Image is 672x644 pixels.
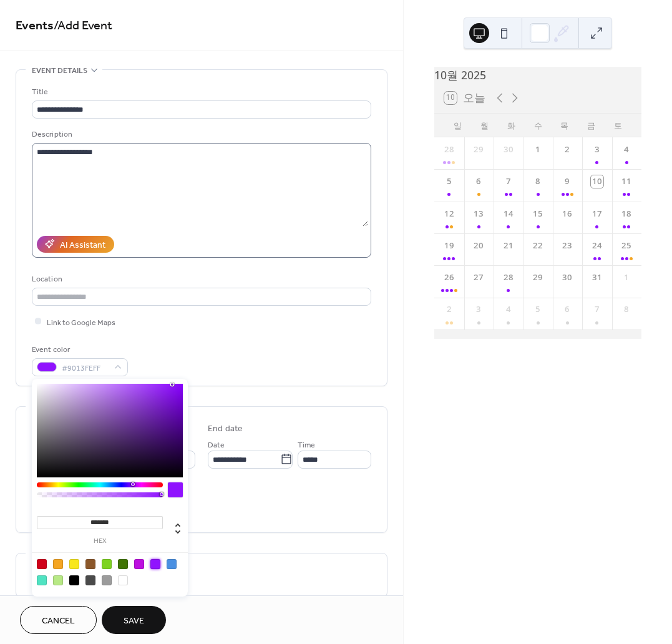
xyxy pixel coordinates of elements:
div: 8 [532,175,544,188]
span: #9013FEFF [62,361,108,374]
div: #9B9B9B [102,575,112,585]
span: Event details [32,64,87,77]
div: 6 [562,303,574,316]
div: 22 [532,240,544,252]
button: Save [102,606,166,634]
a: Events [16,14,54,38]
div: 10월 2025 [434,67,641,83]
div: 목 [552,114,578,137]
div: 26 [443,271,455,284]
div: 28 [502,271,515,284]
div: 10 [591,175,603,188]
div: 금 [578,114,605,137]
span: Date [208,438,225,451]
div: 24 [591,240,603,252]
span: Cancel [42,615,75,628]
div: 20 [472,240,485,252]
div: AI Assistant [60,238,105,251]
div: Title [32,85,369,99]
div: #4A4A4A [85,575,95,585]
div: 5 [443,175,455,188]
div: 3 [591,144,603,156]
button: AI Assistant [37,236,114,253]
div: 2 [443,303,455,316]
div: 23 [562,240,574,252]
div: 6 [472,175,485,188]
div: #B8E986 [53,575,63,585]
div: #F8E71C [69,559,79,569]
div: #BD10E0 [134,559,144,569]
span: Save [124,615,144,628]
div: 27 [472,271,485,284]
div: 월 [471,114,498,137]
div: 16 [562,208,574,220]
div: 29 [472,144,485,156]
div: Event color [32,343,125,356]
div: #F5A623 [53,559,63,569]
div: 일 [444,114,471,137]
div: 31 [591,271,603,284]
div: #9013FE [150,559,160,569]
div: Location [32,273,369,286]
div: 1 [532,144,544,156]
div: 3 [472,303,485,316]
div: #7ED321 [102,559,112,569]
div: 4 [502,303,515,316]
div: 2 [562,144,574,156]
div: 11 [620,175,633,188]
div: 30 [502,144,515,156]
div: #417505 [118,559,128,569]
div: 14 [502,208,515,220]
div: 7 [591,303,603,316]
div: 4 [620,144,633,156]
div: 18 [620,208,633,220]
div: 1 [620,271,633,284]
div: #D0021B [37,559,47,569]
div: 수 [525,114,552,137]
div: #000000 [69,575,79,585]
div: 25 [620,240,633,252]
button: Cancel [20,606,97,634]
div: 15 [532,208,544,220]
div: #50E3C2 [37,575,47,585]
div: 17 [591,208,603,220]
span: Time [298,438,315,451]
div: 29 [532,271,544,284]
div: 30 [562,271,574,284]
div: 화 [498,114,525,137]
div: #4A90E2 [167,559,177,569]
div: 5 [532,303,544,316]
div: 13 [472,208,485,220]
div: #8B572A [85,559,95,569]
div: 19 [443,240,455,252]
label: hex [37,538,163,545]
div: 12 [443,208,455,220]
div: 9 [562,175,574,188]
div: 7 [502,175,515,188]
div: 28 [443,144,455,156]
span: Link to Google Maps [47,316,115,329]
div: Description [32,128,369,141]
span: / Add Event [54,14,112,38]
div: End date [208,422,243,436]
div: 21 [502,240,515,252]
div: 토 [605,114,631,137]
div: #FFFFFF [118,575,128,585]
div: 8 [620,303,633,316]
